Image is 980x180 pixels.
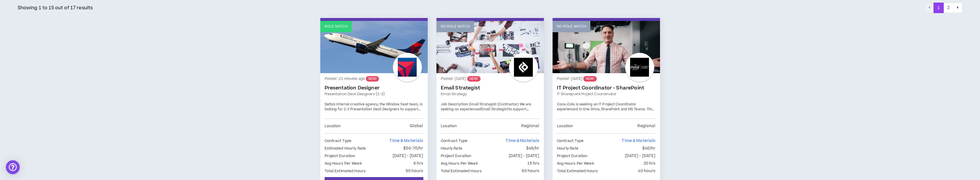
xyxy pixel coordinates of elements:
[403,145,423,152] p: $50-70/hr
[441,138,468,144] p: Contract Type
[325,160,362,167] p: Avg Hours Per Week
[441,102,531,112] span: We are seeking an experienced
[583,76,596,82] sup: NEW!
[506,138,539,144] span: Time & Materials
[557,138,584,144] p: Contract Type
[557,76,656,82] p: Posted - [DATE]
[325,123,341,129] p: Location
[410,123,423,129] p: Global
[557,145,578,152] p: Hourly Rate
[527,160,540,167] p: 15 hrs
[557,24,586,29] p: No Role Match
[643,160,656,167] p: 20 hrs
[553,21,660,73] a: No Role Match
[325,85,423,91] a: Presentation Designer
[325,76,423,82] p: Posted - 21 minutes ago
[18,4,93,11] p: Showing 1 to 15 out of 17 results
[393,153,423,159] p: [DATE] - [DATE]
[325,168,366,174] p: Total Estimated Hours
[325,153,355,159] p: Project Duration
[366,76,379,82] sup: NEW!
[389,138,423,144] span: Time & Materials
[441,160,478,167] p: Avg Hours Per Week
[441,85,540,91] a: Email Strategist
[481,107,508,112] strong: Email Strategist
[637,123,655,129] p: Regional
[413,160,423,167] p: 6 hrs
[406,168,423,174] p: 90 hours
[557,168,598,174] p: Total Estimated Hours
[638,168,655,174] p: 40 hours
[557,85,656,91] a: IT Project Coordinator - SharePoint
[325,91,423,97] a: Presentation Deck Designers (2-3)
[441,153,472,159] p: Project Duration
[441,24,470,29] p: No Role Match
[325,102,422,122] span: Delta's internal creative agency, the Window Seat team, is looking for 2-3 Presentation Deck Desi...
[441,102,519,107] strong: Job Description: Email Strategist (Contractor)
[521,123,539,129] p: Regional
[436,21,544,73] a: No Role Match
[441,168,482,174] p: Total Estimated Hours
[622,138,655,144] span: Time & Materials
[557,160,594,167] p: Avg Hours Per Week
[320,21,428,73] a: Role Match
[441,91,540,97] a: Email Strategy
[557,123,573,129] p: Location
[441,145,462,152] p: Hourly Rate
[934,3,944,13] button: 1
[526,145,540,152] p: $48/hr
[441,123,457,129] p: Location
[625,153,656,159] p: [DATE] - [DATE]
[325,145,366,152] p: Estimated Hourly Rate
[509,153,540,159] p: [DATE] - [DATE]
[557,153,588,159] p: Project Duration
[642,145,656,152] p: $40/hr
[557,91,656,97] a: IT Sharepoint Project Coordinator
[943,3,954,13] button: 2
[557,102,654,127] span: Coca-Cola is seeking an IT Project Coordinator experienced in One Drive, SharePoint and MS Teams....
[467,76,480,82] sup: NEW!
[522,168,539,174] p: 60 hours
[925,3,962,13] nav: pagination
[441,76,540,82] p: Posted - [DATE]
[6,160,20,174] div: Open Intercom Messenger
[325,24,348,29] p: Role Match
[325,138,352,144] p: Contract Type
